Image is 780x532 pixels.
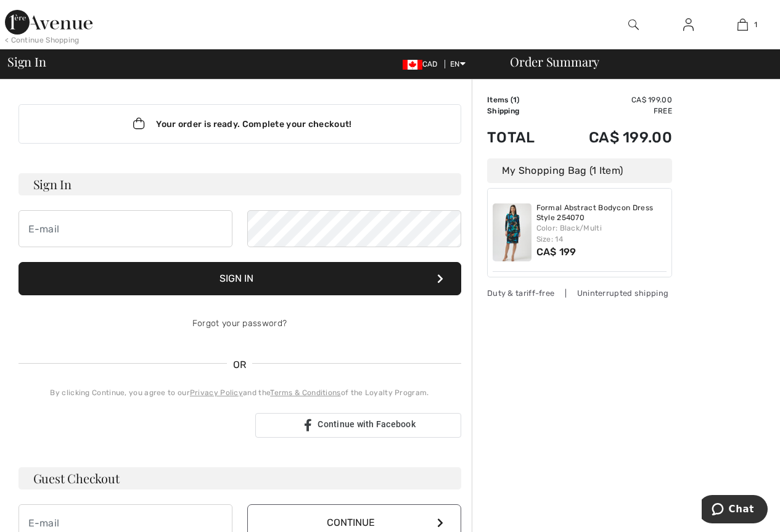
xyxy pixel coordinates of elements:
[495,55,773,68] div: Order Summary
[255,413,461,438] a: Continue with Facebook
[18,210,232,247] input: E-mail
[18,104,461,144] div: Your order is ready. Complete your checkout!
[702,495,768,526] iframe: Opens a widget where you can chat to one of our agents
[403,60,422,70] img: Canadian Dollar
[18,262,461,295] button: Sign In
[737,17,748,32] img: My Bag
[487,117,554,158] td: Total
[554,94,672,105] td: CA$ 199.00
[5,35,80,46] div: < Continue Shopping
[683,17,694,32] img: My Info
[18,387,461,398] div: By clicking Continue, you agree to our and the of the Loyalty Program.
[270,388,340,397] a: Terms & Conditions
[536,246,577,258] span: CA$ 199
[18,173,461,195] h3: Sign In
[513,96,517,104] span: 1
[318,419,416,429] span: Continue with Facebook
[5,10,92,35] img: 1ère Avenue
[403,60,443,68] span: CAD
[7,55,46,68] span: Sign In
[716,17,770,32] a: 1
[487,287,672,299] div: Duty & tariff-free | Uninterrupted shipping
[190,388,243,397] a: Privacy Policy
[487,158,672,183] div: My Shopping Bag (1 Item)
[18,467,461,489] h3: Guest Checkout
[628,17,639,32] img: search the website
[227,358,253,372] span: OR
[450,60,466,68] span: EN
[493,203,532,261] img: Formal Abstract Bodycon Dress Style 254070
[554,117,672,158] td: CA$ 199.00
[554,105,672,117] td: Free
[487,105,554,117] td: Shipping
[487,94,554,105] td: Items ( )
[192,318,287,329] a: Forgot your password?
[536,223,667,245] div: Color: Black/Multi Size: 14
[536,203,667,223] a: Formal Abstract Bodycon Dress Style 254070
[12,412,252,439] iframe: Sign in with Google Button
[754,19,757,30] span: 1
[673,17,704,33] a: Sign In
